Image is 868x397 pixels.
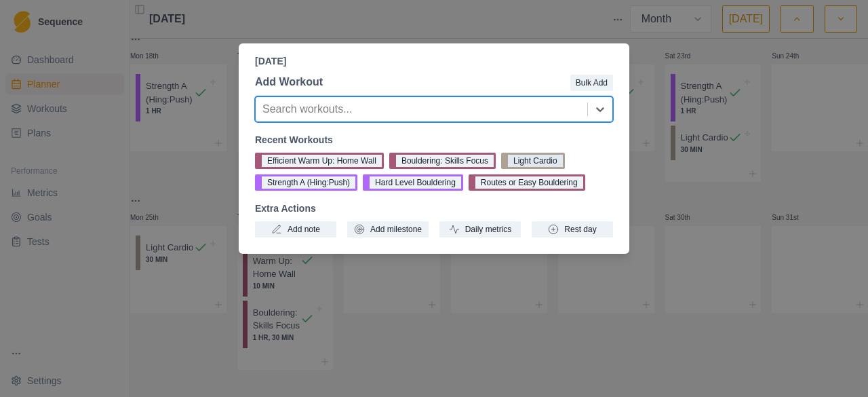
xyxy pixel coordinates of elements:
[570,75,613,91] button: Bulk Add
[501,153,565,169] button: Light Cardio
[532,221,613,238] button: Rest day
[255,74,323,90] p: Add Workout
[255,202,613,216] p: Extra Actions
[255,153,384,169] button: Efficient Warm Up: Home Wall
[255,174,357,191] button: Strength A (Hing:Push)
[363,174,463,191] button: Hard Level Bouldering
[389,153,496,169] button: Bouldering: Skills Focus
[255,221,336,238] button: Add note
[347,221,429,238] button: Add milestone
[255,54,613,69] p: [DATE]
[469,174,585,191] button: Routes or Easy Bouldering
[439,221,521,238] button: Daily metrics
[255,133,613,147] p: Recent Workouts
